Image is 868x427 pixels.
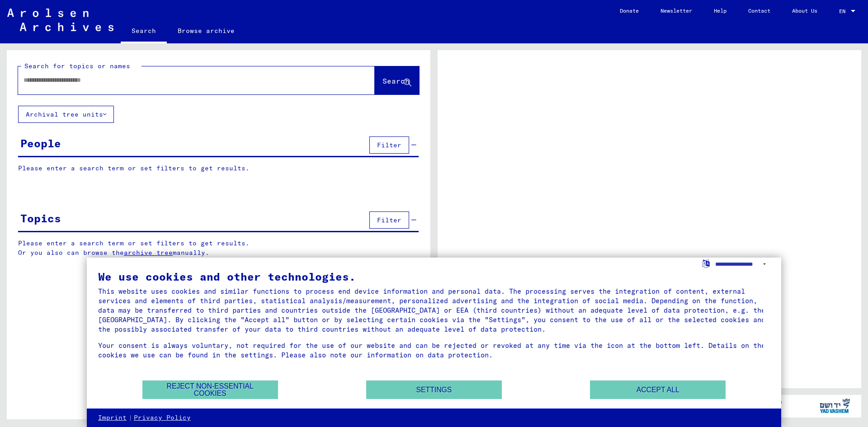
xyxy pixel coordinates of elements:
a: Privacy Policy [134,413,191,422]
span: Filter [377,141,401,149]
button: Archival tree units [18,106,114,123]
a: archive tree [124,249,173,257]
a: Imprint [98,413,127,422]
span: Search [382,76,410,85]
mat-label: Search for topics or names [24,62,130,70]
div: Topics [20,210,61,226]
button: Filter [369,136,409,154]
span: Filter [377,216,401,224]
div: This website uses cookies and similar functions to process end device information and personal da... [98,286,770,334]
p: Please enter a search term or set filters to get results. [18,164,419,173]
button: Reject non-essential cookies [142,380,278,399]
button: Search [375,66,419,94]
a: Browse archive [167,20,245,42]
p: Please enter a search term or set filters to get results. Or you also can browse the manually. [18,239,419,258]
button: Filter [369,211,409,229]
span: EN [839,8,849,14]
button: Settings [366,380,502,399]
div: People [20,135,61,151]
button: Accept all [590,380,726,399]
div: Your consent is always voluntary, not required for the use of our website and can be rejected or ... [98,341,770,360]
img: Arolsen_neg.svg [7,9,113,31]
img: yv_logo.png [818,394,852,417]
a: Search [121,20,167,43]
div: We use cookies and other technologies. [98,271,770,282]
